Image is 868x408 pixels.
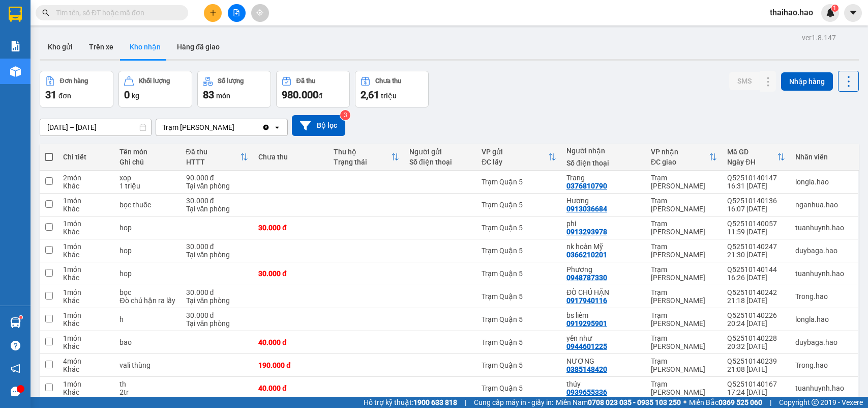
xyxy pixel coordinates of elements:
[218,77,244,85] div: Số lượng
[119,388,175,396] div: 2tr
[63,365,109,373] div: Khác
[119,296,175,305] div: Đò chú hận ra lấy
[802,32,836,43] div: ver 1.8.147
[186,182,248,190] div: Tại văn phòng
[651,288,717,305] div: Trạm [PERSON_NAME]
[566,311,641,319] div: bs liêm
[727,388,785,396] div: 17:24 [DATE]
[63,251,109,259] div: Khác
[566,242,641,251] div: nk hoàn Mỹ
[186,158,240,166] div: HTTT
[566,365,607,373] div: 0385148420
[476,144,561,171] th: Toggle SortBy
[727,274,785,282] div: 16:26 [DATE]
[727,311,785,319] div: Q52510140226
[11,387,20,396] span: message
[186,288,248,296] div: 30.000 đ
[63,153,109,161] div: Chi tiết
[186,174,248,182] div: 90.000 đ
[235,122,236,132] input: Selected Trạm Tắc Vân.
[762,6,821,19] span: thaihao.hao
[651,197,717,213] div: Trạm [PERSON_NAME]
[413,398,457,406] strong: 1900 633 818
[566,228,607,236] div: 0913293978
[719,398,762,406] strong: 0369 525 060
[58,92,71,100] span: đơn
[826,8,835,17] img: icon-new-feature
[781,72,833,91] button: Nhập hàng
[651,220,717,236] div: Trạm [PERSON_NAME]
[40,119,151,135] input: Select a date range.
[186,296,248,305] div: Tại văn phòng
[10,317,21,328] img: warehouse-icon
[56,7,176,18] input: Tìm tên, số ĐT hoặc mã đơn
[795,247,853,255] div: duybaga.hao
[482,178,556,186] div: Trạm Quận 5
[566,319,607,328] div: 0919295901
[727,342,785,350] div: 20:32 [DATE]
[727,357,785,365] div: Q52510140239
[118,71,192,107] button: Khối lượng0kg
[795,292,853,301] div: Trong.hao
[482,361,556,369] div: Trạm Quận 5
[119,224,175,232] div: hop
[651,265,717,282] div: Trạm [PERSON_NAME]
[318,92,322,100] span: đ
[258,269,323,278] div: 30.000 đ
[9,7,22,22] img: logo-vxr
[482,269,556,278] div: Trạm Quận 5
[375,77,401,85] div: Chưa thu
[258,361,323,369] div: 190.000 đ
[328,144,404,171] th: Toggle SortBy
[566,357,641,365] div: NƯƠNG
[465,397,466,408] span: |
[795,338,853,346] div: duybaga.hao
[482,247,556,255] div: Trạm Quận 5
[216,92,230,100] span: món
[296,77,315,85] div: Đã thu
[63,288,109,296] div: 1 món
[186,242,248,251] div: 30.000 đ
[119,174,175,182] div: xop
[482,315,556,323] div: Trạm Quận 5
[482,384,556,392] div: Trạm Quận 5
[186,205,248,213] div: Tại văn phòng
[197,71,271,107] button: Số lượng83món
[209,9,217,16] span: plus
[228,4,246,22] button: file-add
[683,400,686,404] span: ⚪️
[651,242,717,259] div: Trạm [PERSON_NAME]
[186,251,248,259] div: Tại văn phòng
[233,9,240,16] span: file-add
[795,315,853,323] div: longla.hao
[292,115,345,136] button: Bộ lọc
[646,144,722,171] th: Toggle SortBy
[63,342,109,350] div: Khác
[651,380,717,396] div: Trạm [PERSON_NAME]
[727,148,777,156] div: Mã GD
[566,296,607,305] div: 0917940116
[795,153,853,161] div: Nhân viên
[19,316,22,319] sup: 1
[795,201,853,209] div: nganhua.hao
[727,205,785,213] div: 16:07 [DATE]
[566,159,641,167] div: Số điện thoại
[256,9,263,16] span: aim
[63,357,109,365] div: 4 món
[566,288,641,296] div: ĐÒ CHÚ HẬN
[795,269,853,278] div: tuanhuynh.hao
[251,4,269,22] button: aim
[63,334,109,342] div: 1 món
[11,341,20,350] span: question-circle
[566,182,607,190] div: 0376810790
[566,342,607,350] div: 0944601225
[795,178,853,186] div: longla.hao
[258,224,323,232] div: 30.000 đ
[119,380,175,388] div: th
[651,158,709,166] div: ĐC giao
[119,269,175,278] div: hop
[770,397,771,408] span: |
[10,66,21,77] img: warehouse-icon
[63,265,109,274] div: 1 món
[63,380,109,388] div: 1 món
